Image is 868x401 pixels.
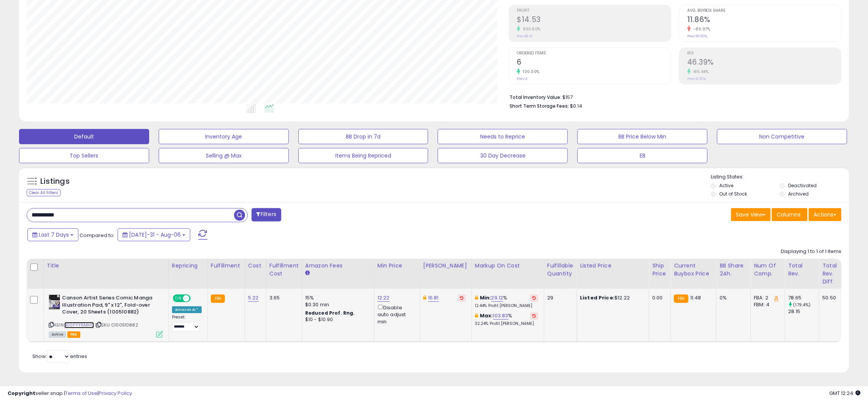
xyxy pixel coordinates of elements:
b: Listed Price: [580,294,615,301]
small: Prev: 3 [517,76,527,81]
small: 415.44% [691,69,709,75]
span: All listings currently available for purchase on Amazon [49,331,66,338]
small: Amazon Fees. [305,270,310,277]
div: Fulfillment Cost [269,262,299,278]
button: [DATE]-31 - Aug-06 [118,228,190,241]
a: 5.22 [248,294,259,302]
button: BB Price Below Min [577,129,707,144]
small: (179.4%) [793,302,811,308]
label: Archived [788,191,809,197]
h5: Listings [40,176,70,187]
span: Profit [517,9,671,13]
div: Markup on Cost [475,262,541,270]
a: 12.22 [377,294,390,302]
button: Needs to Reprice [438,129,568,144]
div: Listed Price [580,262,646,270]
h2: 11.86% [687,15,841,25]
button: Top Sellers [19,148,149,163]
div: 0% [720,294,745,301]
div: Fulfillment [211,262,242,270]
span: ON [174,295,183,302]
li: $157 [510,92,836,101]
button: Items Being Repriced [298,148,428,163]
div: Num of Comp. [754,262,782,278]
small: -86.97% [691,26,710,32]
div: Displaying 1 to 1 of 1 items [781,248,841,255]
div: Clear All Filters [27,189,61,196]
p: 12.44% Profit [PERSON_NAME] [475,303,538,309]
small: Prev: $1.41 [517,34,532,38]
small: FBA [674,294,688,303]
button: Default [19,129,149,144]
div: $0.30 min [305,301,368,308]
h2: 46.39% [687,58,841,68]
h2: $14.53 [517,15,671,25]
a: B00FYY6MHC [64,322,94,328]
div: Amazon AI * [172,306,202,313]
a: Privacy Policy [99,390,132,397]
small: 100.00% [520,69,540,75]
div: 50.50 [822,294,836,301]
label: Out of Stock [719,191,747,197]
div: Ship Price [652,262,667,278]
div: ASIN: [49,294,163,337]
button: 30 Day Decrease [438,148,568,163]
label: Active [719,182,733,189]
span: Columns [777,211,801,218]
th: The percentage added to the cost of goods (COGS) that forms the calculator for Min & Max prices. [471,259,544,289]
div: [PERSON_NAME] [423,262,468,270]
div: 29 [547,294,571,301]
b: Reduced Prof. Rng. [305,310,355,316]
a: 103.83 [493,312,508,320]
b: Total Inventory Value: [510,94,561,100]
button: Save View [731,208,771,221]
div: BB Share 24h. [720,262,747,278]
span: Compared to: [80,232,115,239]
span: Ordered Items [517,51,671,56]
button: Inventory Age [159,129,289,144]
div: 3.65 [269,294,296,301]
span: Avg. Buybox Share [687,9,841,13]
span: Show: entries [32,353,87,360]
p: Listing States: [711,173,849,181]
div: Cost [248,262,263,270]
label: Deactivated [788,182,817,189]
div: Title [47,262,166,270]
span: $0.14 [570,102,582,110]
button: Filters [252,208,281,221]
div: Preset: [172,315,202,332]
div: FBM: 4 [754,301,779,308]
span: Last 7 Days [39,231,69,239]
div: Current Buybox Price [674,262,713,278]
div: seller snap | | [8,390,132,397]
div: $10 - $10.90 [305,317,368,323]
div: % [475,312,538,326]
b: Canson Artist Series Comic Manga Illustration Pad, 9" x 12", Fold-over Cover, 20 Sheets (100510882) [62,294,154,318]
span: 2025-08-14 12:24 GMT [829,390,860,397]
button: Actions [809,208,841,221]
span: [DATE]-31 - Aug-06 [129,231,181,239]
div: Repricing [172,262,204,270]
div: $12.22 [580,294,643,301]
span: 11.48 [690,294,701,301]
div: FBA: 2 [754,294,779,301]
div: Min Price [377,262,417,270]
b: Min: [480,294,491,301]
div: 78.65 [788,294,819,301]
b: Max: [480,312,493,319]
button: Non Competitive [717,129,847,144]
div: % [475,294,538,309]
span: OFF [190,295,202,302]
small: FBA [211,294,225,303]
strong: Copyright [8,390,35,397]
div: 0.00 [652,294,665,301]
div: Fulfillable Quantity [547,262,573,278]
h2: 6 [517,58,671,68]
button: Columns [772,208,807,221]
img: 51hEPF3NfcL._SL40_.jpg [49,294,60,310]
div: Disable auto adjust min [377,303,414,325]
small: Prev: 9.00% [687,76,706,81]
button: EB [577,148,707,163]
span: | SKU: C100510882 [95,322,138,328]
button: Last 7 Days [27,228,78,241]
